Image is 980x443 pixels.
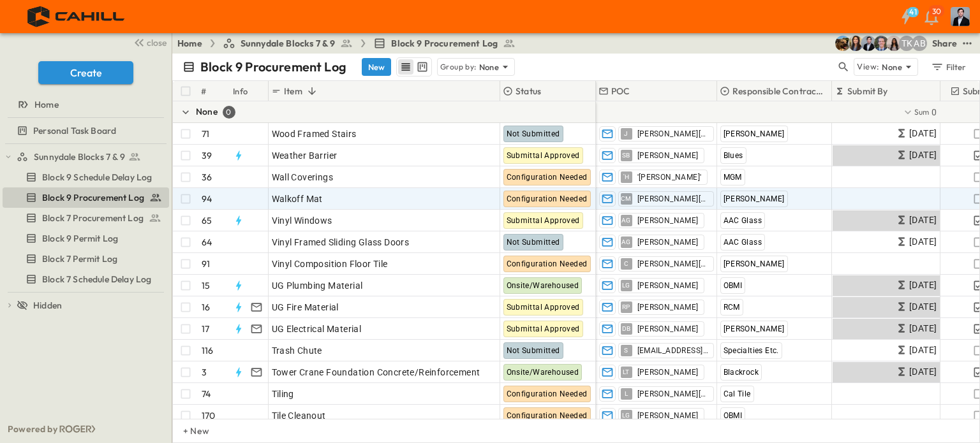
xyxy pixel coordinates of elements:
span: [PERSON_NAME] [637,237,699,247]
span: Tile Cleanout [272,409,326,422]
span: Walkoff Mat [272,192,323,205]
p: 65 [202,214,212,227]
p: Block 9 Procurement Log [200,58,346,76]
span: OBMI [724,281,743,290]
span: Block 9 Schedule Delay Log [42,171,152,184]
span: [DATE] [909,235,937,249]
button: row view [398,59,413,75]
p: Item [284,85,302,98]
span: [PERSON_NAME] [724,324,785,333]
h6: 41 [909,7,917,17]
span: Submittal Approved [507,151,580,160]
a: Block 9 Permit Log [3,229,167,247]
span: Block 7 Procurement Log [42,212,144,224]
span: [PERSON_NAME] [637,280,699,291]
img: Raven Libunao (rlibunao@cahill-sf.com) [886,36,902,51]
div: Block 9 Procurement Logtest [3,187,169,208]
div: Sunnydale Blocks 7 & 9test [3,147,169,167]
p: POC [611,85,630,98]
span: Tower Crane Foundation Concrete/Reinforcement [272,366,480,379]
span: Wood Framed Stairs [272,127,357,140]
span: Submittal Approved [507,324,580,333]
span: OBMI [724,411,743,420]
span: Specialties Etc. [724,346,779,355]
p: OPEN [475,279,497,289]
div: Block 7 Permit Logtest [3,249,169,269]
span: AAC Glass [724,216,762,225]
span: AG [621,242,631,242]
span: UG Fire Material [272,301,339,314]
span: Personal Task Board [33,124,116,137]
span: LG [622,285,630,286]
span: Vinyl Windows [272,214,332,227]
span: Configuration Needed [507,259,588,268]
p: 36 [202,171,212,184]
p: + New [183,425,191,437]
p: 15 [202,279,210,292]
p: 71 [202,127,209,140]
p: 16 [202,301,210,314]
p: 39 [202,149,212,162]
span: [DATE] [909,321,937,336]
button: 41 [893,5,919,28]
img: Mike Daly (mdaly@cahill-sf.com) [861,36,876,51]
p: 74 [202,388,211,400]
span: Not Submitted [507,129,560,138]
span: [DATE] [909,278,937,293]
span: Sunnydale Blocks 7 & 9 [241,37,336,50]
img: Rachel Villicana (rvillicana@cahill-sf.com) [835,36,850,51]
div: Personal Task Boardtest [3,120,169,141]
span: Weather Barrier [272,149,338,162]
a: Block 7 Schedule Delay Log [3,270,167,288]
span: Configuration Needed [507,389,588,398]
div: Block 9 Schedule Delay Logtest [3,167,169,187]
span: MGM [724,173,742,182]
span: C [624,263,628,264]
p: OPEN [475,322,497,332]
span: Configuration Needed [507,173,588,182]
p: Status [516,85,541,98]
p: OPEN [475,170,497,180]
span: Not Submitted [507,238,560,247]
span: [DATE] [909,343,937,358]
p: View: [857,60,879,74]
div: Block 7 Schedule Delay Logtest [3,269,169,289]
p: OPEN [475,214,497,224]
span: [PERSON_NAME] [724,259,785,268]
span: close [147,36,167,49]
span: Tiling [272,388,294,400]
p: Responsible Contractor [732,85,825,98]
span: Onsite/Warehoused [507,368,579,377]
span: [DATE] [909,300,937,314]
a: Personal Task Board [3,122,167,140]
span: Vinyl Framed Sliding Glass Doors [272,236,410,249]
div: Filter [930,60,967,74]
div: Block 9 Permit Logtest [3,228,169,249]
span: [DATE] [909,365,937,379]
span: '[PERSON_NAME]' [637,172,702,182]
span: Not Submitted [507,346,560,355]
p: OPEN [475,409,497,419]
span: Block 7 Schedule Delay Log [42,273,151,286]
div: Andrew Barreto (abarreto@guzmangc.com) [912,36,927,51]
p: Sum [914,106,930,117]
nav: breadcrumbs [177,37,523,50]
div: Teddy Khuong (tkhuong@guzmangc.com) [899,36,914,51]
a: Block 9 Procurement Log [3,189,167,207]
img: Profile Picture [951,7,970,26]
span: Hidden [33,299,62,312]
span: Block 9 Procurement Log [391,37,498,50]
span: [PERSON_NAME][EMAIL_ADDRESS][DOMAIN_NAME] [637,259,708,269]
span: [PERSON_NAME][DOMAIN_NAME] [637,194,708,204]
a: Sunnydale Blocks 7 & 9 [17,148,167,166]
span: Home [34,98,59,111]
span: [PERSON_NAME] [724,129,785,138]
p: OPEN [475,192,497,202]
div: Block 7 Procurement Logtest [3,208,169,228]
p: 30 [932,6,941,17]
a: Home [177,37,202,50]
a: Sunnydale Blocks 7 & 9 [223,37,353,50]
div: # [198,81,230,101]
